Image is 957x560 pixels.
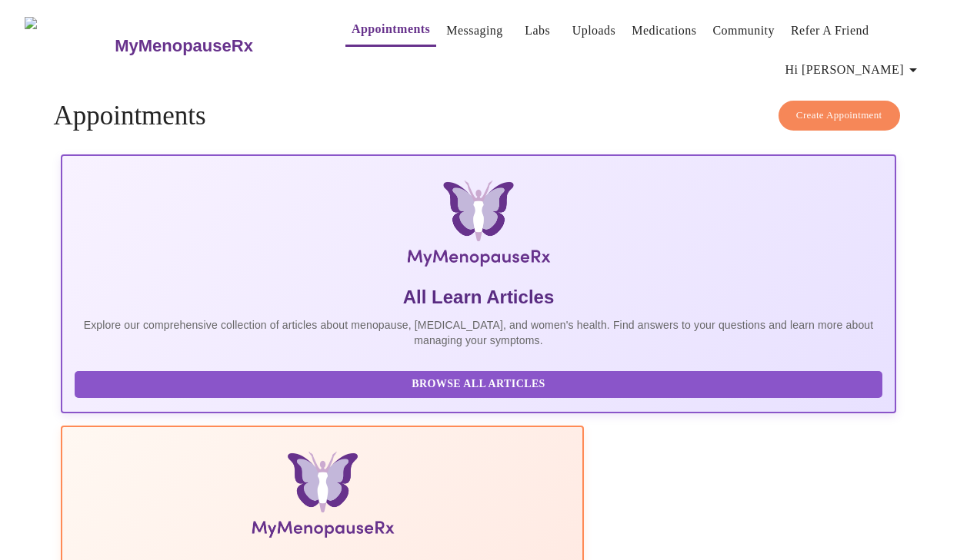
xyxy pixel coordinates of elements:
a: Appointments [352,18,430,40]
a: Uploads [572,20,616,41]
a: Browse All Articles [75,376,885,389]
button: Community [706,15,781,46]
img: Menopause Manual [154,452,492,544]
span: Hi [PERSON_NAME] [785,59,922,81]
a: Medications [632,20,696,41]
img: MyMenopauseRx Logo [25,17,113,75]
p: Explore our comprehensive collection of articles about menopause, [MEDICAL_DATA], and women's hea... [75,317,882,348]
a: Refer a Friend [791,20,869,41]
a: Labs [525,20,550,41]
button: Messaging [440,15,509,46]
h3: MyMenopauseRx [115,36,253,56]
button: Hi [PERSON_NAME] [779,55,929,85]
img: MyMenopauseRx Logo [200,181,756,273]
h4: Appointments [53,101,903,131]
button: Refer a Friend [785,15,875,46]
button: Create Appointment [779,101,900,131]
a: Community [712,20,775,41]
button: Browse All Articles [75,371,882,398]
a: MyMenopauseRx [113,19,315,73]
span: Create Appointment [796,107,882,124]
button: Labs [513,15,562,46]
button: Medications [625,15,702,46]
span: Browse All Articles [90,375,866,394]
button: Uploads [566,15,622,46]
button: Appointments [345,14,436,47]
h5: All Learn Articles [75,285,882,310]
a: Messaging [446,20,502,41]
